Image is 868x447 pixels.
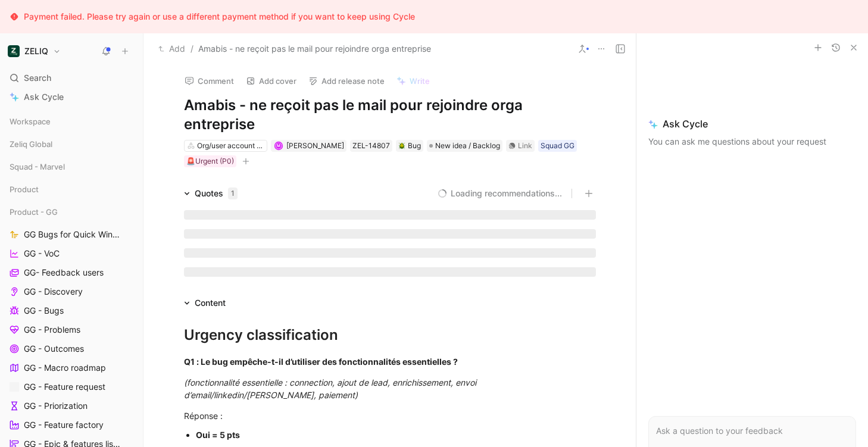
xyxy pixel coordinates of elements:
[197,140,264,152] div: Org/user account management
[438,186,562,201] button: Loading recommendations...
[24,90,64,104] span: Ask Cycle
[179,186,242,201] div: Quotes1
[5,180,138,198] div: Product
[24,267,104,279] span: GG- Feedback users
[5,88,138,106] a: Ask Cycle
[5,245,138,262] a: GG - VoC
[198,42,431,56] span: Amabis - ne reçoit pas le mail pour rejoindre orga entreprise
[5,43,64,60] button: ZELIQZELIQ
[5,321,138,339] a: GG - Problems
[184,377,479,400] em: (fonctionnalité essentielle : connection, ajout de lead, enrichissement, envoi d’email/linkedin/[...
[24,362,106,374] span: GG - Macro roadmap
[435,140,500,152] span: New idea / Backlog
[5,340,138,358] a: GG - Outcomes
[5,203,138,221] div: Product - GG
[648,135,856,149] p: You can ask me questions about your request
[24,46,48,57] h1: ZELIQ
[398,142,405,149] img: 🪲
[186,155,234,167] div: 🚨Urgent (P0)
[391,73,435,89] button: Write
[5,359,138,377] a: GG - Macro roadmap
[396,140,423,152] div: 🪲Bug
[5,180,138,202] div: Product
[5,226,138,243] a: GG Bugs for Quick Wins days
[648,117,856,131] span: Ask Cycle
[184,324,596,346] div: Urgency classification
[184,410,596,422] div: Réponse :
[398,140,421,152] div: Bug
[10,138,52,150] span: Zeliq Global
[5,302,138,320] a: GG - Bugs
[5,378,138,396] a: GG - Feature request
[24,71,51,85] span: Search
[24,419,104,431] span: GG - Feature factory
[5,397,138,415] a: GG - Priorization
[196,430,240,440] strong: Oui = 5 pts
[286,141,344,150] span: [PERSON_NAME]
[195,186,238,201] div: Quotes
[195,296,226,310] div: Content
[24,324,80,336] span: GG - Problems
[5,416,138,434] a: GG - Feature factory
[5,158,138,179] div: Squad - Marvel
[5,283,138,301] a: GG - Discovery
[5,135,138,153] div: Zeliq Global
[8,45,20,57] img: ZELIQ
[5,135,138,157] div: Zeliq Global
[10,206,58,218] span: Product - GG
[541,140,574,152] div: Squad GG
[24,286,83,298] span: GG - Discovery
[10,183,39,195] span: Product
[179,296,230,310] div: Content
[5,69,138,87] div: Search
[10,115,51,127] span: Workspace
[5,158,138,176] div: Squad - Marvel
[410,76,430,86] span: Write
[303,73,390,89] button: Add release note
[184,357,458,367] strong: Q1 : Le bug empêche-t-il d’utiliser des fonctionnalités essentielles ?
[191,42,193,56] span: /
[24,248,60,260] span: GG - VoC
[10,161,65,173] span: Squad - Marvel
[24,381,105,393] span: GG - Feature request
[241,73,302,89] button: Add cover
[24,229,123,240] span: GG Bugs for Quick Wins days
[228,187,238,199] div: 1
[5,112,138,130] div: Workspace
[24,305,64,317] span: GG - Bugs
[179,73,239,89] button: Comment
[24,343,84,355] span: GG - Outcomes
[427,140,502,152] div: New idea / Backlog
[352,140,390,152] div: ZEL-14807
[184,96,596,134] h1: Amabis - ne reçoit pas le mail pour rejoindre orga entreprise
[5,264,138,282] a: GG- Feedback users
[155,42,188,56] button: Add
[518,140,532,152] div: Link
[24,10,415,24] div: Payment failed. Please try again or use a different payment method if you want to keep using Cycle
[24,400,88,412] span: GG - Priorization
[275,142,282,149] div: M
